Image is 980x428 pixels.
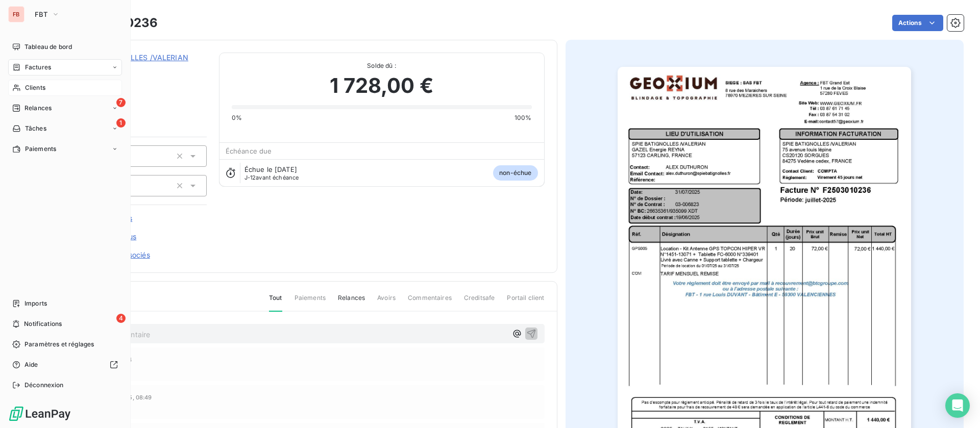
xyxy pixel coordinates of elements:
[25,124,46,133] span: Tâches
[116,314,126,323] span: 4
[8,406,71,422] img: Logo LeanPay
[945,393,970,418] div: Open Intercom Messenger
[24,104,52,113] span: Relances
[8,6,24,22] div: FB
[507,293,544,311] span: Portail client
[244,174,299,181] span: avant échéance
[377,293,396,311] span: Avoirs
[116,98,126,107] span: 7
[24,42,72,52] span: Tableau de bord
[8,357,122,373] a: Aide
[116,118,126,128] span: 1
[408,293,452,311] span: Commentaires
[226,147,272,155] span: Échéance due
[514,113,532,122] span: 100%
[269,293,282,312] span: Tout
[232,61,532,70] span: Solde dû :
[24,299,47,308] span: Imports
[25,63,51,72] span: Factures
[330,70,433,101] span: 1 728,00 €
[25,83,45,92] span: Clients
[80,53,188,62] a: SPIE BATIGNOLLES /VALERIAN
[464,293,495,311] span: Creditsafe
[295,293,326,311] span: Paiements
[24,360,38,369] span: Aide
[892,15,943,31] button: Actions
[338,293,365,311] span: Relances
[232,113,242,122] span: 0%
[24,381,64,390] span: Déconnexion
[493,165,537,181] span: non-échue
[24,340,94,349] span: Paramètres et réglages
[80,65,207,73] span: CSPIEVAL
[35,10,47,18] span: FBT
[25,144,56,154] span: Paiements
[24,319,62,329] span: Notifications
[244,165,297,173] span: Échue le [DATE]
[244,174,256,181] span: J-12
